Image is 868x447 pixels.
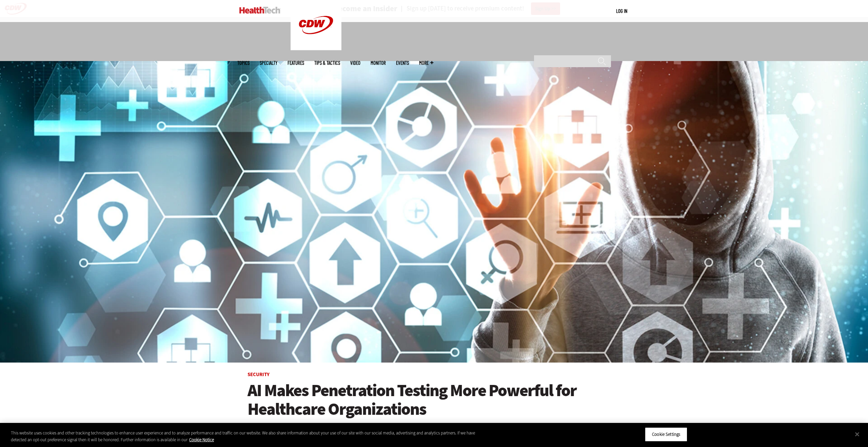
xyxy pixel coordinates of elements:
img: Home [239,7,280,14]
a: More information about your privacy [189,437,214,443]
div: This website uses cookies and other tracking technologies to enhance user experience and to analy... [11,430,477,443]
a: AI Makes Penetration Testing More Powerful for Healthcare Organizations [248,381,620,419]
a: CDW [291,45,341,52]
span: Topics [237,60,250,65]
span: More [419,60,433,65]
span: Specialty [260,60,277,65]
a: Security [248,371,270,378]
a: Tips & Tactics [314,60,340,65]
button: Cookie Settings [645,427,687,442]
a: Events [396,60,409,65]
a: Video [350,60,360,65]
a: MonITor [371,60,386,65]
a: Features [288,60,304,65]
div: User menu [616,7,627,15]
button: Close [850,427,865,442]
a: Log in [616,8,627,14]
